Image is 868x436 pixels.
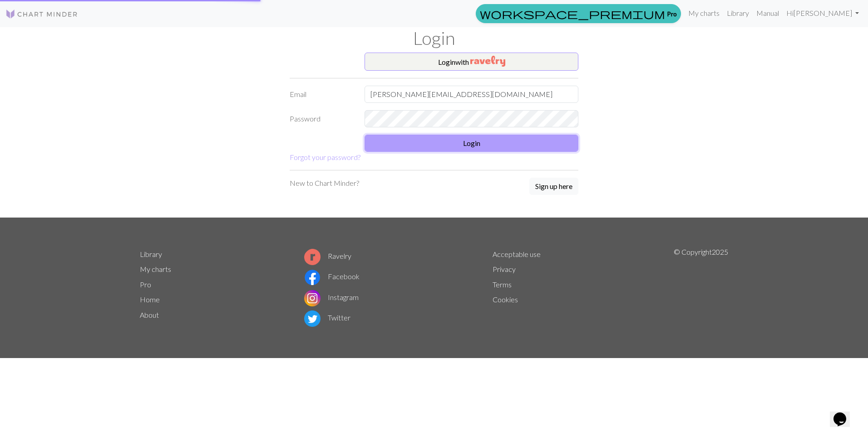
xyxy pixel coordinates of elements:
p: © Copyright 2025 [674,247,728,329]
a: Manual [753,4,783,22]
a: About [140,310,159,319]
a: My charts [140,265,171,273]
iframe: chat widget [830,400,859,427]
a: Forgot your password? [290,153,360,161]
a: Ravelry [304,252,351,260]
a: Instagram [304,293,359,301]
p: New to Chart Minder? [290,178,359,189]
a: Privacy [493,265,516,273]
a: Pro [140,280,151,289]
button: Loginwith [365,53,578,71]
a: My charts [685,4,723,22]
img: Instagram logo [304,290,321,306]
img: Logo [5,9,78,19]
a: Cookies [493,295,518,304]
button: Login [365,135,578,152]
a: Hi[PERSON_NAME] [783,4,863,22]
img: Facebook logo [304,269,321,286]
a: Facebook [304,272,360,281]
label: Email [284,86,359,103]
img: Ravelry logo [304,249,321,265]
span: workspace_premium [480,7,665,20]
h1: Login [134,27,734,49]
a: Acceptable use [493,250,541,258]
a: Home [140,295,160,304]
a: Pro [476,4,681,23]
a: Twitter [304,313,350,322]
img: Twitter logo [304,310,321,327]
a: Library [723,4,753,22]
a: Library [140,250,162,258]
label: Password [284,110,359,127]
img: Ravelry [470,56,505,67]
a: Terms [493,280,512,289]
button: Sign up here [529,178,578,195]
a: Sign up here [529,178,578,196]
